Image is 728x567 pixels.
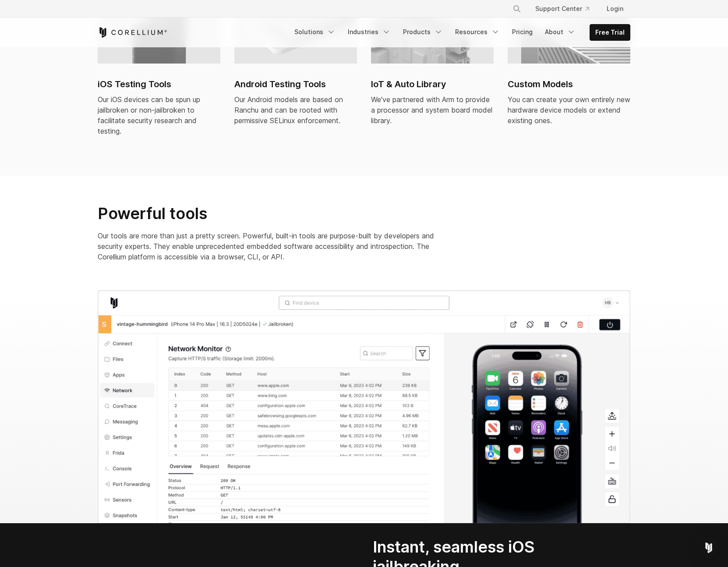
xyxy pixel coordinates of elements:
img: Screenshot of the Corellium virtual hardware platform; network monitor section [98,290,630,523]
h2: Powerful tools [98,204,448,223]
h2: Custom Models [508,78,630,91]
div: Our iOS devices can be spun up jailbroken or non-jailbroken to facilitate security research and t... [98,94,220,136]
div: Navigation Menu [289,24,630,41]
a: Login [600,1,630,17]
div: You can create your own entirely new hardware device models or extend existing ones. [508,94,630,126]
div: Open Intercom Messenger [698,537,719,558]
a: Corellium Home [98,27,167,38]
h2: IoT & Auto Library [371,78,494,91]
a: About [540,24,581,40]
h2: iOS Testing Tools [98,78,220,91]
h2: Android Testing Tools [234,78,357,91]
button: Search [509,1,525,17]
a: Support Center [528,1,596,17]
div: We've partnered with Arm to provide a processor and system board model library. [371,94,494,126]
a: Free Trial [590,25,630,40]
p: Our tools are more than just a pretty screen. Powerful, built-in tools are purpose-built by devel... [98,230,448,262]
a: Solutions [289,24,341,40]
div: Our Android models are based on Ranchu and can be rooted with permissive SELinux enforcement. [234,94,357,126]
a: Resources [450,24,505,40]
div: Navigation Menu [502,1,630,17]
a: Industries [343,24,396,40]
a: Products [398,24,448,40]
a: Pricing [507,24,538,40]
